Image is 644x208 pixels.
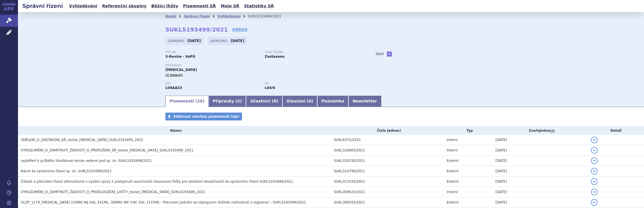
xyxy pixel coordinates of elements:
a: Písemnosti SŘ [181,2,218,10]
strong: 3-Revize - VaPÚ [165,55,195,59]
td: SUKL309293/2021 [331,197,444,208]
button: detail [591,199,598,206]
span: Interní [447,148,458,152]
span: Externí [447,200,458,204]
h2: Správní řízení [18,2,67,10]
span: vyjádření k průběhu hloubkové revize vedené pod sp. zn. SUKLS193499/2021 [21,159,152,163]
strong: SUKLS193499/2021 [165,26,228,33]
a: Vyhledávání [67,2,99,10]
p: Přípravky: [165,64,364,67]
span: VYROZUMĚNÍ_O_ZAMÍTNUTÍ_ŽÁDOSTI_O_PRODLOUŽENÍ_LHŮTY_revize_natalizumab_SUKLS193499_2021 [21,190,205,194]
strong: [DATE] [231,39,244,43]
a: Sloučení (0) [282,96,317,107]
td: [DATE] [493,187,588,197]
a: Správní řízení [184,14,210,18]
button: detail [591,147,598,154]
span: (2 balení) [165,73,183,77]
a: Vyhledávání [217,14,241,18]
a: Přípravky (2) [209,96,246,107]
th: Číslo jednací [331,126,444,135]
strong: NATALIZUMAB [165,86,182,90]
span: Externí [447,159,458,163]
a: Písemnosti (26) [165,96,209,107]
h3: Tagy [375,51,384,57]
span: Ukončeno: [210,39,229,43]
span: VYROZUMĚNÍ_O_ZAMÍTNUTÍ_ŽÁDOSTI_O_PŘERUŠENÍ_SŘ_revize_natalizumab_SUKLS193499_2021 [21,148,193,152]
span: Stáhnout všechny písemnosti (zip) [173,115,239,118]
span: Návrh ke správnímu řízení sp. zn. SUKLS193499/2021 [21,169,111,173]
span: Externí [447,169,458,173]
p: ATC: [165,82,259,85]
span: Zahájeno: [168,39,186,43]
th: Typ [444,126,493,135]
td: SUKL320330/2021 [331,156,444,166]
td: SUKL8372/2022 [331,135,444,145]
a: + [387,52,392,57]
button: detail [591,137,598,143]
button: detail [591,189,598,195]
span: Interní [447,190,458,194]
span: [MEDICAL_DATA] [165,68,197,72]
td: SUKL326665/2021 [331,145,444,156]
td: [DATE] [493,176,588,187]
abbr: (?) [550,129,555,133]
li: SUKLS193499/2021 [248,12,289,21]
a: Účastníci (8) [246,96,282,107]
p: Typ SŘ: [165,51,259,54]
p: RS: [265,82,358,85]
td: [DATE] [493,145,588,156]
strong: natalizumab [265,86,275,90]
td: [DATE] [493,135,588,145]
th: Zveřejněno [493,126,588,135]
span: Žádost o přerušení řízení alternativně o vydání výzvy k poskytnutí součinnosti (stanovení lhůty p... [21,180,294,184]
a: Newsletter [348,96,381,107]
td: SUKL311035/2021 [331,176,444,187]
button: detail [591,168,598,175]
p: Stav řízení: [265,51,358,54]
span: 8 [274,99,277,103]
a: Poznámka [317,96,348,107]
a: Domů [165,14,176,18]
td: [DATE] [493,166,588,176]
td: SUKL309615/2021 [331,187,444,197]
button: detail [591,178,598,185]
a: Běžící lhůty [150,2,180,10]
span: SDĚLENÍ_O_ZASTAVENÍ_SŘ_revize_natalizumab_SUKLS193499_2021 [21,138,143,142]
span: Externí [447,180,458,184]
button: detail [591,157,598,164]
td: SUKL314790/2021 [331,166,444,176]
th: Název [18,126,331,135]
a: Statistiky SŘ [242,2,275,10]
span: Interní [447,138,458,142]
strong: Zastaveno [265,55,285,59]
th: Detail [588,126,644,135]
strong: [DATE] [188,39,201,43]
span: OLZP_1179_TYSABRI 150MG INJ SOL 2X1ML, 300MG INF CNC SOL 1X15ML - Potvrzení jednání se zástupcem ... [21,200,306,204]
span: 0 [309,99,311,103]
td: [DATE] [493,197,588,208]
span: 26 [197,99,202,103]
a: Stáhnout všechny písemnosti (zip) [165,113,242,120]
td: [DATE] [493,156,588,166]
span: 2 [237,99,240,103]
a: Moje SŘ [219,2,241,10]
a: Referenční skupiny [101,2,148,10]
a: VERSO [232,27,248,32]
